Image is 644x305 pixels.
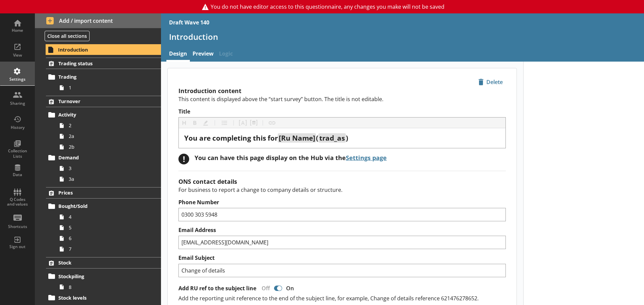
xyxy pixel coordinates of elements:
[69,165,144,171] span: 3
[46,257,161,269] a: Stock
[178,177,506,185] h2: ONS contact details
[316,133,318,143] span: (
[169,19,209,26] div: Draft Wave 140
[56,244,161,254] a: 7
[6,224,29,229] div: Shortcuts
[46,271,161,282] a: Stockpiling
[346,154,387,162] a: Settings page
[184,133,278,143] span: You are completing this for
[58,295,141,301] span: Stock levels
[49,109,161,152] li: Activity22a2b
[69,122,144,129] span: 2
[58,111,141,118] span: Activity
[56,222,161,233] a: 5
[46,201,161,212] a: Bought/Sold
[35,96,161,184] li: TurnoverActivity22a2bDemand33a
[58,154,141,161] span: Demand
[58,273,141,280] span: Stockpiling
[69,235,144,241] span: 6
[279,133,315,143] span: [Ru Name]
[35,58,161,93] li: Trading statusTrading1
[178,295,506,302] p: Add the reporting unit reference to the end of the subject line, for example, Change of details r...
[69,214,144,220] span: 4
[178,108,506,115] label: Title
[216,47,235,62] span: Logic
[56,233,161,244] a: 6
[69,84,144,91] span: 1
[178,285,256,292] label: Add RU ref to the subject line
[49,72,161,93] li: Trading1
[46,292,161,303] a: Stock levels
[69,176,144,182] span: 3a
[169,31,636,42] h1: Introduction
[56,174,161,184] a: 3a
[178,87,506,95] h2: Introduction content
[346,133,348,143] span: )
[69,224,144,231] span: 5
[49,152,161,184] li: Demand33a
[58,60,141,67] span: Trading status
[58,98,141,104] span: Turnover
[178,186,506,194] p: For business to report a change to company details or structure.
[6,197,29,207] div: Q Codes and values
[69,133,144,139] span: 2a
[6,77,29,82] div: Settings
[35,13,161,28] button: Add / import content
[56,212,161,222] a: 4
[69,246,144,252] span: 7
[46,109,161,120] a: Activity
[476,77,505,87] span: Delete
[56,282,161,292] a: 8
[56,163,161,174] a: 3
[56,142,161,152] a: 2b
[6,148,29,159] div: Collection Lists
[6,172,29,177] div: Data
[49,201,161,254] li: Bought/Sold4567
[6,53,29,58] div: View
[256,285,273,292] div: Off
[56,82,161,93] a: 1
[6,125,29,130] div: History
[166,47,190,62] a: Design
[190,47,216,62] a: Preview
[35,187,161,254] li: PricesBought/Sold4567
[178,154,189,164] div: !
[58,74,141,80] span: Trading
[178,95,506,103] p: This content is displayed above the “start survey” button. The title is not editable.
[46,96,161,107] a: Turnover
[58,203,141,209] span: Bought/Sold
[178,254,506,261] label: Email Subject
[69,284,144,290] span: 8
[69,144,144,150] span: 2b
[56,120,161,131] a: 2
[46,152,161,163] a: Demand
[46,72,161,82] a: Trading
[45,31,90,41] button: Close all sections
[58,47,141,53] span: Introduction
[58,259,141,266] span: Stock
[184,134,500,143] div: Title
[58,189,141,196] span: Prices
[46,187,161,199] a: Prices
[49,271,161,292] li: Stockpiling8
[46,58,161,69] a: Trading status
[178,199,506,206] label: Phone Number
[56,131,161,142] a: 2a
[178,227,506,234] label: Email Address
[319,133,345,143] span: trad_as
[475,76,506,88] button: Delete
[46,44,161,55] a: Introduction
[6,101,29,106] div: Sharing
[6,28,29,33] div: Home
[6,244,29,249] div: Sign out
[46,17,150,24] span: Add / import content
[283,285,299,292] div: On
[195,154,387,162] div: You can have this page display on the Hub via the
